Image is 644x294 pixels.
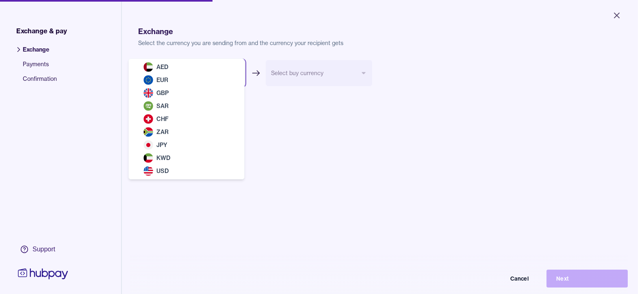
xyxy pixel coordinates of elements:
[156,141,167,149] span: JPY
[156,167,169,175] span: USD
[156,63,168,71] span: AED
[156,76,168,84] span: EUR
[156,128,169,136] span: ZAR
[156,154,170,162] span: KWD
[156,115,169,123] span: CHF
[457,270,538,288] button: Cancel
[156,89,169,97] span: GBP
[156,102,169,110] span: SAR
